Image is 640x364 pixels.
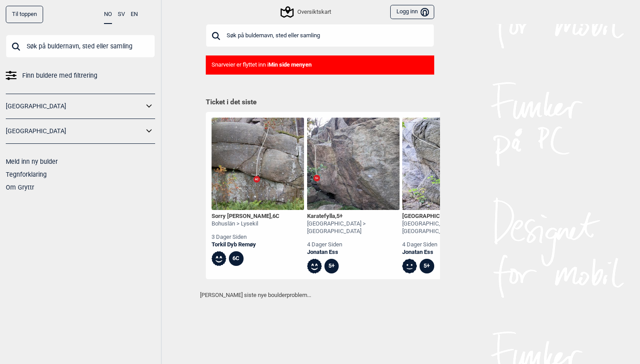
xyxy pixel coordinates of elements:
[6,125,144,138] a: [GEOGRAPHIC_DATA]
[206,55,434,75] div: Snarveier er flyttet inn i
[420,259,434,273] div: 5+
[22,69,97,82] span: Finn buldere med filtrering
[212,233,280,241] div: 3 dager siden
[402,241,495,249] div: 4 dager siden
[268,61,312,68] b: Min side menyen
[104,6,112,24] button: NO
[272,213,280,219] span: 6C
[6,6,43,23] div: Til toppen
[206,24,434,47] input: Søk på buldernavn, sted eller samling
[212,213,280,220] div: Sorry [PERSON_NAME] ,
[131,6,138,23] button: EN
[206,98,434,107] h1: Ticket i det siste
[118,6,125,23] button: SV
[307,213,400,220] div: Karatefylla ,
[402,220,495,235] div: [GEOGRAPHIC_DATA] > [GEOGRAPHIC_DATA]
[402,118,495,210] img: Crimp boulevard
[229,251,244,266] div: 6C
[6,171,47,178] a: Tegnforklaring
[200,291,440,300] p: [PERSON_NAME] siste nye boulderproblem...
[402,213,495,220] div: [GEOGRAPHIC_DATA] ,
[282,7,331,17] div: Oversiktskart
[212,220,280,228] div: Bohuslän > Lysekil
[6,69,155,82] a: Finn buldere med filtrering
[6,100,144,113] a: [GEOGRAPHIC_DATA]
[307,249,400,256] a: Jonatan Ess
[212,118,304,210] img: Sorry Stig
[212,241,280,249] a: Torkil Dyb Remøy
[6,158,58,165] a: Meld inn ny bulder
[6,184,34,191] a: Om Gryttr
[324,259,339,273] div: 5+
[307,220,400,235] div: [GEOGRAPHIC_DATA] > [GEOGRAPHIC_DATA]
[6,35,155,58] input: Søk på buldernavn, sted eller samling
[336,213,343,219] span: 5+
[307,241,400,249] div: 4 dager siden
[402,249,495,256] a: Jonatan Ess
[390,5,434,20] button: Logg inn
[307,118,400,210] img: Karatefylla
